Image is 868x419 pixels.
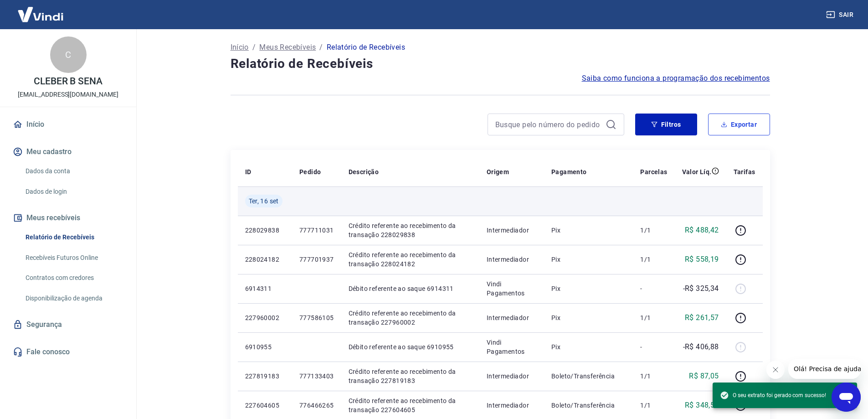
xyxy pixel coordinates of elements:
p: Débito referente ao saque 6910955 [349,342,472,352]
p: R$ 558,19 [685,254,719,265]
p: 1/1 [640,401,667,410]
a: Dados da conta [22,162,125,181]
p: Tarifas [734,167,755,176]
div: C [50,36,87,73]
p: - [640,342,667,352]
p: Vindi Pagamentos [487,279,537,298]
p: Pix [551,226,626,235]
p: 1/1 [640,372,667,381]
iframe: Mensagem da empresa [788,359,861,379]
span: Ter, 16 set [249,197,279,206]
p: CLEBER B SENA [34,77,103,86]
a: Início [231,42,249,53]
button: Meu cadastro [11,142,125,162]
p: Pix [551,313,626,322]
p: 777711031 [299,226,334,235]
p: 228024182 [245,255,285,264]
p: Descrição [349,167,379,176]
a: Disponibilização de agenda [22,289,125,308]
p: Intermediador [487,313,537,322]
p: Relatório de Recebíveis [327,42,405,53]
p: Crédito referente ao recebimento da transação 228029838 [349,221,472,239]
p: R$ 261,57 [685,312,719,323]
span: O seu extrato foi gerado com sucesso! [720,391,826,400]
p: R$ 488,42 [685,225,719,236]
a: Início [11,114,125,134]
iframe: Fechar mensagem [766,361,785,379]
p: Pix [551,284,626,293]
p: 228029838 [245,226,285,235]
p: 776466265 [299,401,334,410]
p: 1/1 [640,226,667,235]
p: -R$ 406,88 [683,341,719,352]
p: 777701937 [299,255,334,264]
p: Parcelas [640,167,667,176]
p: Intermediador [487,226,537,235]
input: Busque pelo número do pedido [495,118,602,131]
p: Boleto/Transferência [551,372,626,381]
button: Exportar [708,114,770,135]
p: Crédito referente ao recebimento da transação 227819183 [349,367,472,385]
p: [EMAIL_ADDRESS][DOMAIN_NAME] [18,90,118,99]
span: Olá! Precisa de ajuda? [5,6,77,14]
p: Pix [551,342,626,352]
a: Segurança [11,315,125,335]
p: Intermediador [487,401,537,410]
p: 227604605 [245,401,285,410]
p: Pedido [299,167,321,176]
p: Intermediador [487,372,537,381]
p: 1/1 [640,255,667,264]
button: Meus recebíveis [11,208,125,228]
p: Pagamento [551,167,587,176]
a: Contratos com credores [22,269,125,287]
a: Relatório de Recebíveis [22,228,125,247]
p: ID [245,167,252,176]
p: / [252,42,256,53]
p: -R$ 325,34 [683,283,719,294]
p: / [319,42,323,53]
p: 1/1 [640,313,667,322]
a: Recebíveis Futuros Online [22,248,125,267]
p: 6914311 [245,284,285,293]
p: Crédito referente ao recebimento da transação 227604605 [349,396,472,414]
p: 777133403 [299,372,334,381]
p: Origem [487,167,509,176]
p: Crédito referente ao recebimento da transação 227960002 [349,309,472,327]
p: 227960002 [245,313,285,322]
p: - [640,284,667,293]
a: Fale conosco [11,342,125,362]
a: Saiba como funciona a programação dos recebimentos [582,73,770,84]
p: Crédito referente ao recebimento da transação 228024182 [349,250,472,269]
p: 6910955 [245,342,285,352]
p: 777586105 [299,313,334,322]
h4: Relatório de Recebíveis [231,55,770,73]
p: Pix [551,255,626,264]
a: Dados de login [22,182,125,201]
img: Vindi [11,0,70,28]
p: Boleto/Transferência [551,401,626,410]
a: Meus Recebíveis [259,42,316,53]
p: R$ 87,05 [689,371,719,382]
button: Filtros [635,114,697,135]
p: 227819183 [245,372,285,381]
p: Vindi Pagamentos [487,338,537,356]
p: R$ 348,59 [685,400,719,411]
p: Intermediador [487,255,537,264]
iframe: Botão para abrir a janela de mensagens [832,383,861,412]
p: Valor Líq. [682,167,712,176]
p: Débito referente ao saque 6914311 [349,284,472,293]
button: Sair [824,6,857,23]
